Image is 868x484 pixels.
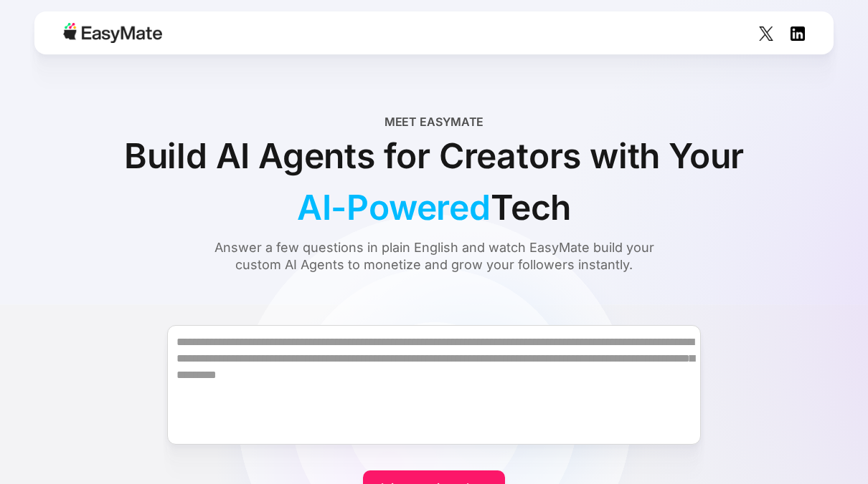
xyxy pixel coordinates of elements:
img: Social Icon [791,26,805,41]
div: Build AI Agents for Creators with Your [111,130,757,233]
div: Meet EasyMate [385,113,484,130]
img: Social Icon [759,26,773,41]
div: Answer a few questions in plain English and watch EasyMate build your custom AI Agents to monetiz... [201,239,667,274]
img: Easymate logo [63,23,162,43]
span: AI-Powered [297,182,491,233]
span: Tech [491,182,571,233]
